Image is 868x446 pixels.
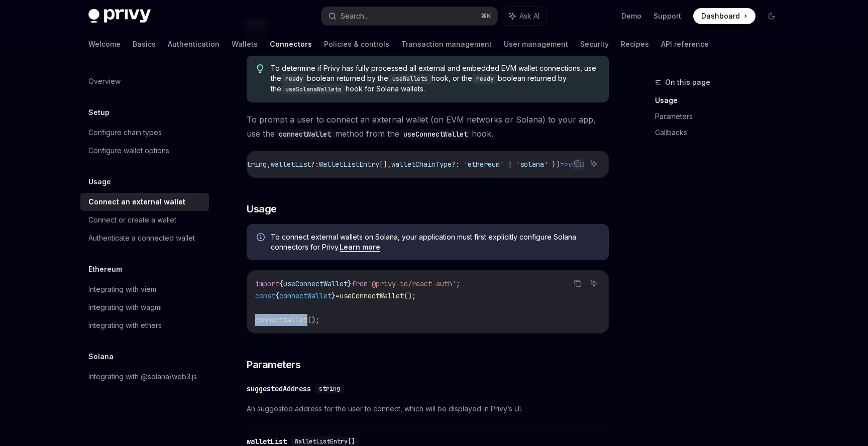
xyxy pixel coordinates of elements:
[340,243,380,252] a: Learn more
[275,291,279,300] span: {
[654,11,681,21] a: Support
[88,75,121,87] div: Overview
[88,232,195,244] div: Authenticate a connected wallet
[321,7,497,25] button: Search...⌘K
[404,291,416,300] span: ();
[500,160,520,169] span: ' | '
[319,385,340,393] span: string
[80,193,209,211] a: Connect an external wallet
[456,279,460,288] span: ;
[88,127,162,139] div: Configure chain types
[80,316,209,334] a: Integrating with ethers
[267,160,271,169] span: ,
[341,10,369,22] div: Search...
[336,291,340,300] span: =
[661,32,709,56] a: API reference
[247,384,311,394] div: suggestedAddress
[481,12,491,20] span: ⌘ K
[544,160,560,169] span: ' })
[88,145,169,157] div: Configure wallet options
[655,125,788,141] a: Callbacks
[665,76,710,88] span: On this page
[255,315,307,324] span: connectWallet
[701,11,740,21] span: Dashboard
[255,291,275,300] span: const
[560,160,568,169] span: =>
[520,160,544,169] span: solana
[247,358,300,372] span: Parameters
[621,11,641,21] a: Demo
[243,160,267,169] span: string
[655,108,788,125] a: Parameters
[319,160,379,169] span: WalletListEntry
[80,72,209,90] a: Overview
[568,160,584,169] span: void
[247,403,609,415] span: An suggested address for the user to connect, which will be displayed in Privy’s UI.
[311,160,319,169] span: ?:
[281,84,346,94] code: useSolanaWallets
[452,160,468,169] span: ?: '
[502,7,547,25] button: Ask AI
[80,229,209,247] a: Authenticate a connected wallet
[133,32,156,56] a: Basics
[519,11,539,21] span: Ask AI
[571,277,584,290] button: Copy the contents from the code block
[368,279,456,288] span: '@privy-io/react-auth'
[255,279,279,288] span: import
[88,176,111,188] h5: Usage
[271,232,599,252] span: To connect external wallets on Solana, your application must first explicitly configure Solana co...
[88,263,122,275] h5: Ethereum
[257,64,264,73] svg: Tip
[764,8,780,24] button: Toggle dark mode
[693,8,755,24] a: Dashboard
[80,280,209,298] a: Integrating with viem
[271,160,311,169] span: walletList
[80,368,209,386] a: Integrating with @solana/web3.js
[270,32,312,56] a: Connectors
[348,279,352,288] span: }
[247,202,277,216] span: Usage
[472,74,498,84] code: ready
[80,298,209,316] a: Integrating with wagmi
[580,32,609,56] a: Security
[80,124,209,142] a: Configure chain types
[88,214,176,226] div: Connect or create a wallet
[279,291,332,300] span: connectWallet
[279,279,283,288] span: {
[340,291,404,300] span: useConnectWallet
[257,233,267,243] svg: Info
[88,283,156,295] div: Integrating with viem
[307,315,319,324] span: ();
[281,74,307,84] code: ready
[80,211,209,229] a: Connect or create a wallet
[88,9,151,23] img: dark logo
[587,277,600,290] button: Ask AI
[88,371,197,383] div: Integrating with @solana/web3.js
[283,279,348,288] span: useConnectWallet
[504,32,568,56] a: User management
[88,319,162,331] div: Integrating with ethers
[388,74,431,84] code: useWallets
[88,196,185,208] div: Connect an external wallet
[88,351,114,363] h5: Solana
[80,142,209,160] a: Configure wallet options
[275,129,335,140] code: connectWallet
[655,92,788,108] a: Usage
[621,32,649,56] a: Recipes
[391,160,452,169] span: walletChainType
[587,157,600,170] button: Ask AI
[88,32,121,56] a: Welcome
[247,113,609,141] span: To prompt a user to connect an external wallet (on EVM networks or Solana) to your app, use the m...
[232,32,258,56] a: Wallets
[571,157,584,170] button: Copy the contents from the code block
[352,279,368,288] span: from
[295,437,355,445] span: WalletListEntry[]
[168,32,220,56] a: Authentication
[468,160,500,169] span: ethereum
[399,129,472,140] code: useConnectWallet
[88,106,110,119] h5: Setup
[271,63,599,94] span: To determine if Privy has fully processed all external and embedded EVM wallet connections, use t...
[88,301,162,313] div: Integrating with wagmi
[401,32,492,56] a: Transaction management
[379,160,391,169] span: [],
